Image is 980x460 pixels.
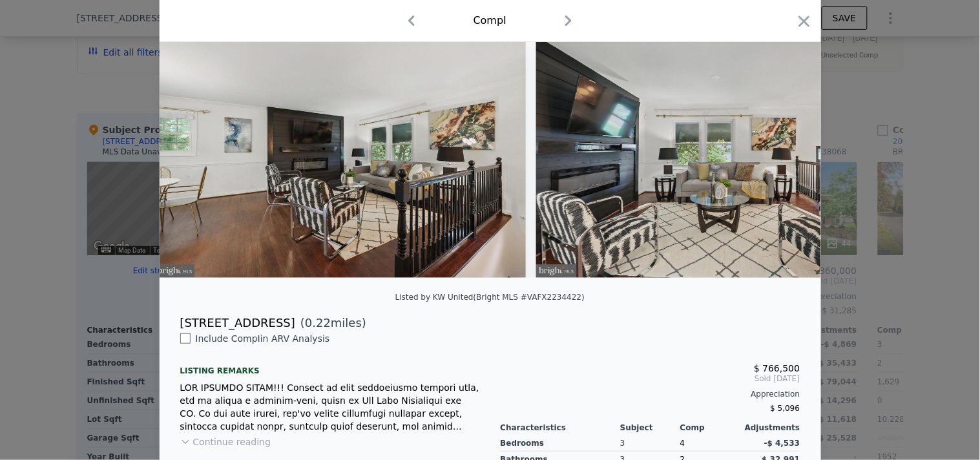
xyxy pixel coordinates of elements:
[501,373,800,384] span: Sold [DATE]
[501,423,621,433] div: Characteristics
[740,423,800,433] div: Adjustments
[191,333,335,344] span: Include Comp I in ARV Analysis
[180,314,295,332] div: [STREET_ADDRESS]
[295,314,366,332] span: ( miles)
[764,439,800,448] span: -$ 4,533
[180,355,480,376] div: Listing remarks
[620,435,680,452] div: 3
[771,404,800,413] span: $ 5,096
[501,389,800,399] div: Appreciation
[395,293,585,302] div: Listed by KW United (Bright MLS #VAFX2234422)
[620,423,680,433] div: Subject
[154,30,526,278] img: Property Img
[680,439,685,448] span: 4
[305,316,331,329] span: 0.22
[180,381,480,433] div: LOR IPSUMDO SITAM!!! Consect ad elit seddoeiusmo tempori utla, etd ma aliqua e adminim-veni, quis...
[474,13,506,28] div: Comp I
[180,435,271,448] button: Continue reading
[501,435,621,452] div: Bedrooms
[754,363,800,373] span: $ 766,500
[680,423,740,433] div: Comp
[536,30,908,278] img: Property Img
